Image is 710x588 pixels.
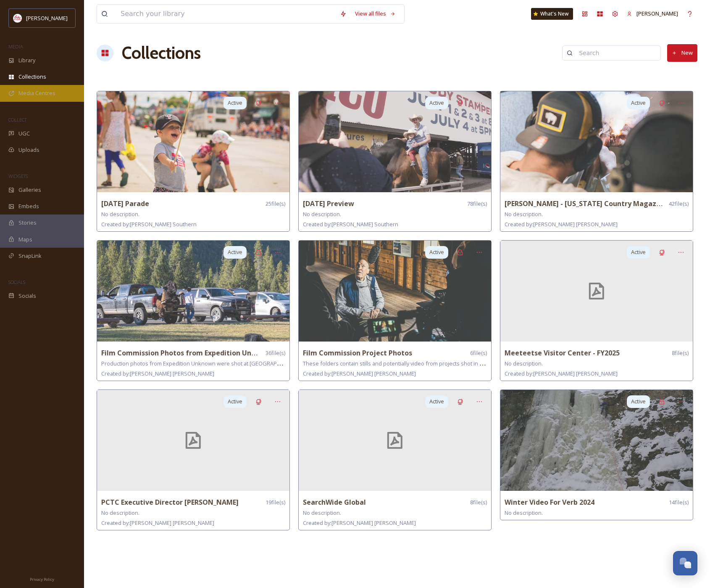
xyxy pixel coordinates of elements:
span: MEDIA [8,43,23,50]
img: 6a245777-1441-43af-9292-a9ff2999359d.jpg [97,91,289,192]
span: 36 file(s) [266,349,285,357]
strong: PCTC Executive Director [PERSON_NAME] [101,498,239,507]
span: No description. [101,210,139,218]
strong: Winter Video For Verb 2024 [505,498,594,507]
span: 42 file(s) [669,200,689,208]
strong: SearchWide Global [303,498,366,507]
span: Active [429,397,444,405]
span: Created by: [PERSON_NAME] [PERSON_NAME] [101,519,214,527]
span: No description. [303,509,341,516]
span: SOCIALS [8,279,25,285]
span: SnapLink [18,252,42,260]
span: 8 file(s) [672,349,689,357]
img: 5e489298-3940-4157-aaed-845cc74512b5.jpg [500,390,693,491]
span: Stories [18,219,37,227]
span: 78 file(s) [467,200,487,208]
a: Privacy Policy [30,574,54,584]
span: WIDGETS [8,173,28,179]
span: Active [228,397,242,405]
img: 5d85bc03-3da2-415c-811a-38cc8f57c1c6.jpg [500,91,693,192]
span: Galleries [18,186,41,194]
span: 8 file(s) [470,498,487,506]
span: Media Centres [18,89,55,97]
a: View all files [351,5,400,22]
span: No description. [505,509,543,516]
strong: Film Commission Project Photos [303,348,412,358]
img: 86cec67d-ce5b-4e60-beee-f4c5d4239990.jpg [299,91,491,192]
button: Open Chat [673,551,697,575]
a: Collections [122,40,201,66]
span: UGC [18,130,30,138]
span: No description. [101,509,139,516]
span: Created by: [PERSON_NAME] [PERSON_NAME] [101,370,214,377]
span: No description. [303,210,341,218]
a: [PERSON_NAME] [623,5,682,22]
input: Search [575,45,656,61]
span: Active [228,248,242,256]
span: 6 file(s) [470,349,487,357]
strong: [DATE] Parade [101,199,149,208]
span: 25 file(s) [266,200,285,208]
input: Search your library [116,5,336,23]
strong: [PERSON_NAME] - [US_STATE] Country Magazine [505,199,667,208]
span: [PERSON_NAME] [26,14,68,22]
span: Active [631,248,646,256]
span: Library [18,56,35,64]
span: Socials [18,292,36,300]
span: No description. [505,360,543,367]
span: Active [228,99,242,107]
span: Production photos from Expedition Unknown were shot at [GEOGRAPHIC_DATA], downtown, and on [GEOGR... [101,359,408,367]
strong: Meeteetse Visitor Center - FY2025 [505,348,620,358]
span: Uploads [18,146,39,154]
span: Embeds [18,202,39,210]
img: images%20(1).png [13,14,22,22]
span: 19 file(s) [266,498,285,506]
button: New [667,44,697,61]
span: Collections [18,73,46,81]
span: Created by: [PERSON_NAME] [PERSON_NAME] [505,220,618,228]
strong: [DATE] Preview [303,199,354,208]
span: Maps [18,236,32,244]
span: 14 file(s) [669,498,689,506]
img: a6b5d6e4-a062-48ee-9214-c470d0bd5a5d.jpg [299,241,491,342]
span: Active [631,397,646,405]
span: Active [429,248,444,256]
span: Created by: [PERSON_NAME] [PERSON_NAME] [505,370,618,377]
strong: Film Commission Photos from Expedition Unknown 2024 [101,348,291,358]
img: 04e090d8-7308-46f3-b72c-6c397829ef16.jpg [97,241,289,342]
span: COLLECT [8,117,26,123]
span: These folders contain stills and potentially video from projects shot in [GEOGRAPHIC_DATA]. [303,359,534,367]
a: What's New [531,8,573,20]
span: Created by: [PERSON_NAME] [PERSON_NAME] [303,370,416,377]
span: Active [429,99,444,107]
span: No description. [505,210,543,218]
span: [PERSON_NAME] [636,10,678,17]
span: Privacy Policy [30,577,54,582]
span: Created by: [PERSON_NAME] Southern [101,220,197,228]
span: Active [631,99,646,107]
span: Created by: [PERSON_NAME] [PERSON_NAME] [303,519,416,527]
span: Created by: [PERSON_NAME] Southern [303,220,398,228]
